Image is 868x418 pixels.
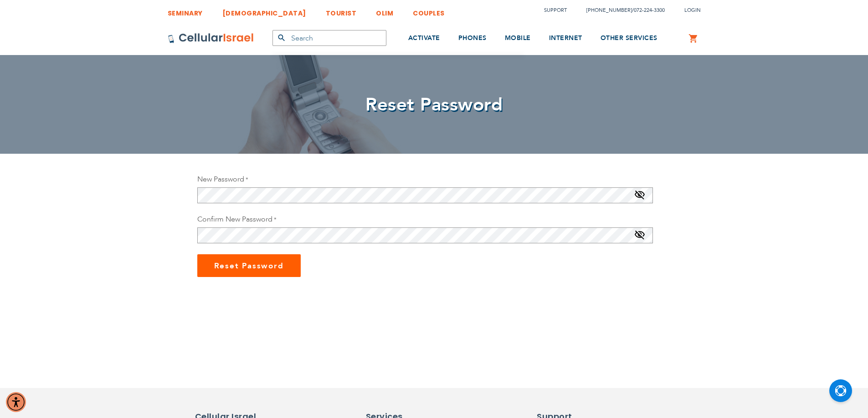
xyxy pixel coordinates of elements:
a: TOURIST [326,2,357,19]
li: / [577,4,665,17]
img: Cellular Israel Logo [168,33,254,44]
input: Search [272,30,386,46]
a: [PHONE_NUMBER] [586,7,632,14]
span: INTERNET [549,34,582,42]
span: OTHER SERVICES [601,34,657,42]
span: Reset Password [214,261,284,271]
span: PHONES [458,34,487,42]
a: OTHER SERVICES [601,21,657,55]
a: 072-224-3300 [634,7,665,14]
a: SEMINARY [168,2,203,19]
span: Confirm New Password [197,214,272,224]
a: COUPLES [413,2,445,19]
a: MOBILE [505,21,531,55]
button: Reset Password [197,254,301,277]
a: ACTIVATE [408,21,440,55]
div: Accessibility Menu [6,392,26,412]
a: Support [544,7,567,14]
span: Login [684,7,701,14]
a: [DEMOGRAPHIC_DATA] [222,2,306,19]
span: MOBILE [505,34,531,42]
span: Reset Password [365,92,503,117]
a: PHONES [458,21,487,55]
a: INTERNET [549,21,582,55]
span: ACTIVATE [408,34,440,42]
span: New Password [197,174,244,184]
a: OLIM [376,2,393,19]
